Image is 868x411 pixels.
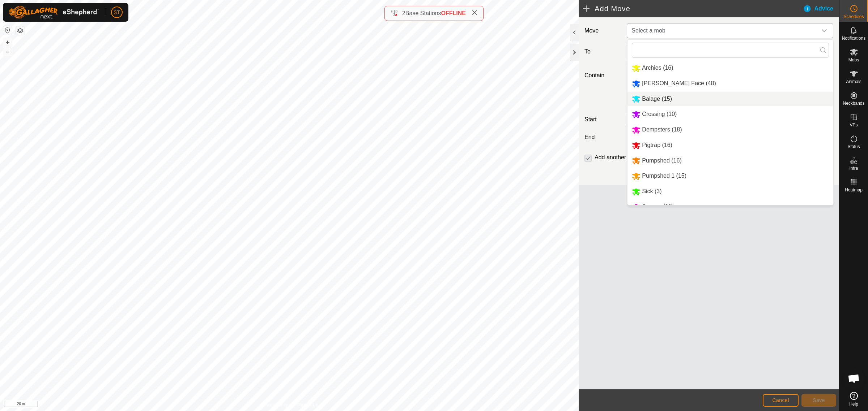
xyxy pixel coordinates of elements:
label: To [582,44,624,59]
a: Help [839,389,868,409]
span: Sick (3) [642,188,661,194]
span: Pumpshed (16) [642,157,681,164]
span: Swamp (20) [642,204,673,210]
li: Swamp [627,200,833,215]
span: Dempsters (18) [642,126,682,133]
button: Cancel [763,394,799,407]
span: VPs [850,123,858,127]
span: Select a mob [629,23,817,38]
span: Save [813,397,825,403]
span: Select a mob [631,27,665,34]
span: Animals [846,79,861,84]
span: Infra [849,166,858,170]
span: Mobs [848,58,859,62]
span: Base Stations [405,10,441,16]
li: Pumpshed 1 [627,169,833,183]
div: dropdown trigger [817,23,831,38]
label: End [582,133,624,142]
a: Contact Us [297,402,318,408]
label: Start [582,115,624,124]
span: Neckbands [843,101,864,105]
span: Pumpshed 1 (15) [642,173,686,179]
ul: Option List [627,61,833,261]
button: – [3,47,12,56]
span: Notifications [842,36,865,40]
span: Schedules [843,14,864,19]
button: Reset Map [3,26,12,35]
span: Heatmap [845,188,863,192]
span: Crossing (10) [642,111,677,117]
button: Map Layers [16,26,25,35]
li: Sick [627,184,833,199]
li: Pigtrap [627,138,833,153]
span: Balage (15) [642,96,672,102]
span: 2 [402,10,405,16]
span: OFFLINE [441,10,466,16]
label: Move [582,23,624,38]
div: Open chat [843,368,865,389]
span: Archies (16) [642,65,673,71]
span: Pigtrap (16) [642,142,672,148]
a: Privacy Policy [261,402,288,408]
li: Archies [627,61,833,75]
li: Pumpshed [627,153,833,168]
span: Status [847,144,860,149]
button: Save [801,394,836,407]
label: Add another scheduled move [595,155,670,160]
div: Advice [803,4,839,13]
img: Gallagher Logo [9,6,99,19]
li: Crossing [627,107,833,122]
li: Balage [627,92,833,107]
li: Dempsters [627,122,833,137]
span: Help [849,402,858,406]
li: Ashway Face [627,76,833,91]
button: + [3,38,12,47]
span: Cancel [772,397,789,403]
span: ST [114,9,120,16]
label: Contain [582,71,624,80]
span: [PERSON_NAME] Face (48) [642,80,716,86]
h2: Add Move [583,4,803,13]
